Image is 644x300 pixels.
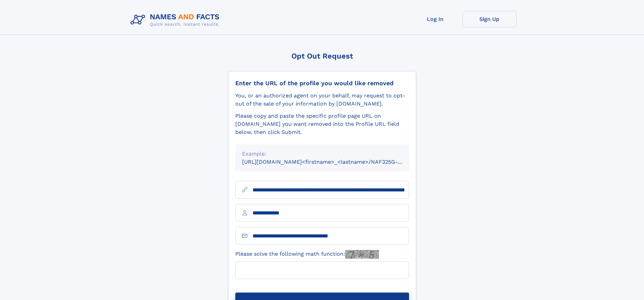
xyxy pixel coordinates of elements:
[128,11,225,29] img: Logo Names and Facts
[462,11,517,27] a: Sign Up
[235,112,409,136] div: Please copy and paste the specific profile page URL on [DOMAIN_NAME] you want removed into the Pr...
[235,79,409,87] div: Enter the URL of the profile you would like removed
[235,92,409,108] div: You, or an authorized agent on your behalf, may request to opt-out of the sale of your informatio...
[242,150,402,158] div: Example:
[228,52,416,60] div: Opt Out Request
[235,250,379,259] label: Please solve the following math function:
[408,11,462,27] a: Log In
[242,159,422,165] small: [URL][DOMAIN_NAME]<firstname>_<lastname>/NAF325G-xxxxxxxx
